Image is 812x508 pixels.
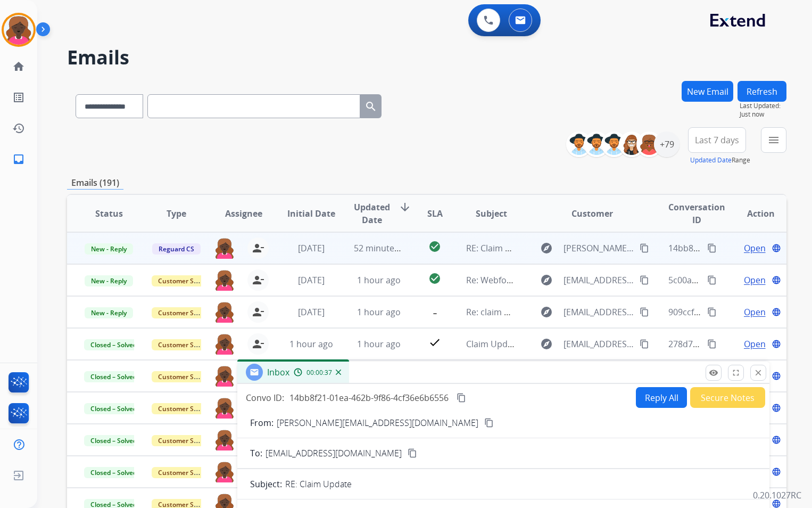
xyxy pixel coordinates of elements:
[12,122,25,135] mat-icon: history
[707,307,717,317] mat-icon: content_copy
[744,274,766,286] span: Open
[152,339,221,350] span: Customer Support
[753,368,763,378] mat-icon: close
[466,306,533,318] span: Re: claim update
[427,207,443,220] span: SLA
[744,242,766,255] span: Open
[287,207,335,220] span: Initial Date
[668,201,725,226] span: Conversation ID
[744,306,766,318] span: Open
[85,307,133,318] span: New - Reply
[95,207,123,220] span: Status
[707,275,717,285] mat-icon: content_copy
[540,338,553,350] mat-icon: explore
[466,242,535,254] span: RE: Claim Update
[298,306,325,318] span: [DATE]
[357,338,401,350] span: 1 hour ago
[484,418,494,428] mat-icon: content_copy
[214,365,235,387] img: agent-avatar
[152,371,221,382] span: Customer Support
[654,132,680,157] div: +79
[707,339,717,349] mat-icon: content_copy
[289,338,333,350] span: 1 hour ago
[640,339,649,349] mat-icon: content_copy
[298,242,325,254] span: [DATE]
[640,243,649,253] mat-icon: content_copy
[740,102,786,110] span: Last Updated:
[695,138,739,142] span: Last 7 days
[466,338,520,350] span: Claim Update
[12,60,25,73] mat-icon: home
[152,307,221,318] span: Customer Support
[428,336,441,349] mat-icon: check
[277,416,478,429] p: [PERSON_NAME][EMAIL_ADDRESS][DOMAIN_NAME]
[476,207,507,220] span: Subject
[214,237,235,259] img: agent-avatar
[772,435,781,445] mat-icon: language
[457,393,466,403] mat-icon: content_copy
[67,47,786,68] h2: Emails
[540,274,553,286] mat-icon: explore
[740,110,786,119] span: Just now
[167,207,186,220] span: Type
[682,81,733,102] button: New Email
[306,368,332,377] span: 00:00:37
[214,461,235,482] img: agent-avatar
[744,338,766,350] span: Open
[772,467,781,477] mat-icon: language
[250,478,282,490] p: Subject:
[753,489,801,502] p: 0.20.1027RC
[564,274,634,286] span: [EMAIL_ADDRESS][DOMAIN_NAME]
[564,338,634,350] span: [EMAIL_ADDRESS][DOMAIN_NAME]
[564,242,634,255] span: [PERSON_NAME][EMAIL_ADDRESS][DOMAIN_NAME]
[267,366,289,378] span: Inbox
[772,243,781,253] mat-icon: language
[640,275,649,285] mat-icon: content_copy
[84,403,143,414] span: Closed – Solved
[250,447,262,460] p: To:
[84,339,143,350] span: Closed – Solved
[84,467,143,478] span: Closed – Solved
[266,447,402,460] span: [EMAIL_ADDRESS][DOMAIN_NAME]
[772,403,781,413] mat-icon: language
[252,338,264,350] mat-icon: person_remove
[357,306,401,318] span: 1 hour ago
[252,274,264,286] mat-icon: person_remove
[428,304,441,317] mat-icon: -
[285,478,352,490] p: RE: Claim Update
[152,275,221,286] span: Customer Support
[214,269,235,291] img: agent-avatar
[731,368,741,378] mat-icon: fullscreen
[428,272,441,285] mat-icon: check_circle
[85,243,133,255] span: New - Reply
[767,134,780,146] mat-icon: menu
[772,371,781,381] mat-icon: language
[250,416,274,429] p: From:
[719,195,786,232] th: Action
[772,307,781,317] mat-icon: language
[636,387,687,408] button: Reply All
[690,155,750,165] span: Range
[709,368,718,378] mat-icon: remove_red_eye
[152,403,221,414] span: Customer Support
[84,371,143,382] span: Closed – Solved
[246,391,284,404] p: Convo ID:
[214,429,235,450] img: agent-avatar
[690,156,732,165] button: Updated Date
[540,242,553,255] mat-icon: explore
[152,467,221,478] span: Customer Support
[152,243,201,255] span: Reguard CS
[738,81,786,102] button: Refresh
[571,207,613,220] span: Customer
[364,100,377,113] mat-icon: search
[408,448,417,458] mat-icon: content_copy
[214,333,235,355] img: agent-avatar
[772,275,781,285] mat-icon: language
[428,240,441,253] mat-icon: check_circle
[354,201,390,226] span: Updated Date
[225,207,262,220] span: Assignee
[354,242,416,254] span: 52 minutes ago
[214,301,235,323] img: agent-avatar
[298,274,325,286] span: [DATE]
[289,392,449,404] span: 14bb8f21-01ea-462b-9f86-4cf36e6b6556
